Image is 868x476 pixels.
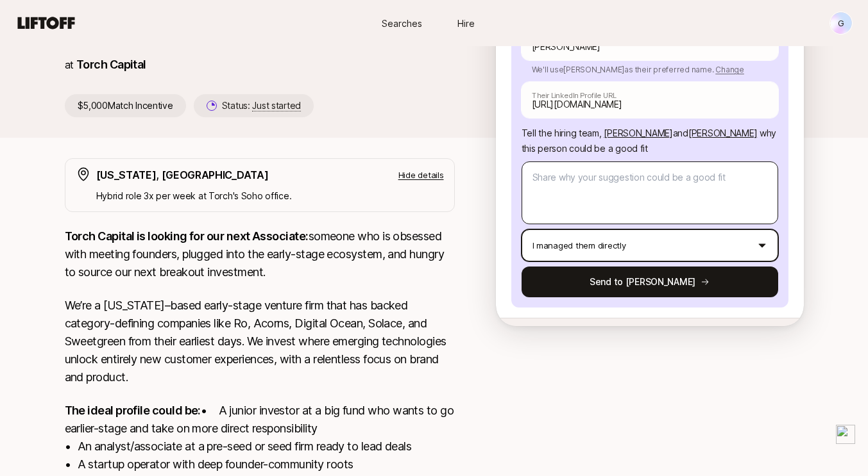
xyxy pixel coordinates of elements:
[830,12,853,35] button: G
[222,98,301,113] p: Status:
[65,56,74,73] p: at
[838,15,844,31] p: G
[457,17,475,30] span: Hire
[65,297,455,386] p: We’re a [US_STATE]–based early-stage venture firm that has backed category-defining companies lik...
[65,229,309,243] strong: Torch Capital is looking for our next Associate:
[370,12,434,35] a: Searches
[65,404,201,417] strong: The ideal profile could be:
[96,188,444,204] p: Hybrid role 3x per week at Torch's Soho office.
[65,94,186,117] p: $5,000 Match Incentive
[688,127,757,138] span: [PERSON_NAME]
[398,168,444,181] p: Hide details
[522,267,778,297] button: Send to [PERSON_NAME]
[65,10,455,48] h1: Associate
[604,127,672,138] span: [PERSON_NAME]
[76,58,146,71] a: Torch Capital
[65,227,455,281] p: someone who is obsessed with meeting founders, plugged into the early-stage ecosystem, and hungry...
[96,167,269,183] p: [US_STATE], [GEOGRAPHIC_DATA]
[715,65,744,74] span: Change
[382,17,422,30] span: Searches
[673,127,758,138] span: and
[522,60,778,76] p: We'll use [PERSON_NAME] as their preferred name.
[434,12,498,35] a: Hire
[252,100,301,111] span: Just started
[522,126,778,156] p: Tell the hiring team, why this person could be a good fit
